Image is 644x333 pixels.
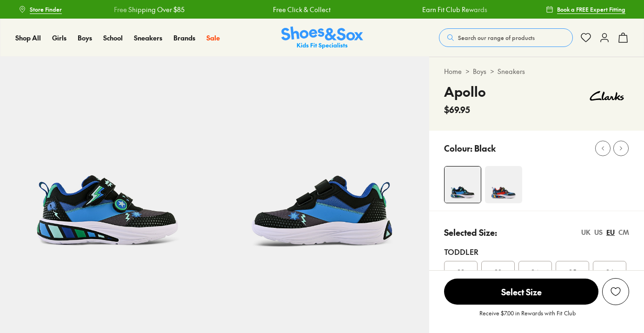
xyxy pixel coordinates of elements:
a: Boys [473,67,486,76]
a: Free Click & Collect [273,5,331,14]
a: Book a FREE Expert Fitting [546,1,625,18]
div: US [594,227,603,237]
img: Apollo Black [445,166,481,203]
p: Selected Size: [444,226,497,239]
span: Girls [52,33,66,42]
a: Store Finder [19,1,62,18]
span: Sale [206,33,220,42]
a: Free Shipping Over $85 [113,5,184,14]
a: Home [444,67,462,76]
div: EU [606,227,615,237]
p: Receive $7.00 in Rewards with Fit Club [479,309,576,326]
span: Shop All [15,33,41,42]
a: Girls [52,33,66,43]
span: Book a FREE Expert Fitting [557,5,625,13]
div: > > [444,67,629,76]
span: School [103,33,123,42]
span: Brands [173,33,195,42]
button: Select Size [444,278,598,305]
span: Sneakers [134,33,162,42]
span: $69.95 [444,103,470,116]
a: Sale [206,33,220,43]
span: 23 [494,266,502,278]
div: UK [581,227,591,237]
span: Search our range of products [458,33,535,42]
a: Boys [78,33,92,43]
span: 26 [606,266,614,278]
div: CM [618,227,629,237]
span: Boys [78,33,92,42]
div: Toddler [444,246,629,257]
img: Vendor logo [584,82,629,110]
a: Earn Fit Club Rewards [422,5,487,14]
a: Shoes & Sox [281,27,363,49]
span: 24 [531,266,539,278]
a: School [103,33,123,43]
p: Black [474,142,496,154]
h4: Apollo [444,82,486,101]
img: Apollo Navy [485,166,522,203]
a: Sneakers [498,67,525,76]
a: Brands [173,33,195,43]
img: SNS_Logo_Responsive.svg [281,27,363,49]
p: Colour: [444,142,472,154]
a: Shop All [15,33,41,43]
button: Add to Wishlist [602,278,629,305]
span: Store Finder [30,5,62,13]
span: Select Size [444,279,598,305]
span: 25 [569,266,577,278]
button: Search our range of products [439,28,573,47]
img: Apollo Black [215,57,430,272]
span: 22 [457,266,465,278]
a: Sneakers [134,33,162,43]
